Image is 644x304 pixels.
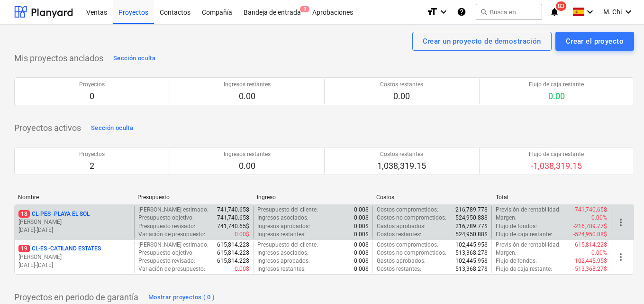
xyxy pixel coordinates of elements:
p: 0 [79,91,105,102]
p: 0.00$ [354,249,369,257]
p: 615,814.22$ [217,249,249,257]
p: Ingresos restantes [224,150,271,158]
p: 0.00$ [354,214,369,222]
button: Crear el proyecto [555,32,634,51]
p: 0.00$ [354,241,369,249]
p: 0.00$ [354,222,369,230]
p: 102,445.95$ [455,241,488,249]
p: [PERSON_NAME] [18,253,130,261]
p: Costos restantes : [377,265,421,273]
p: Costos restantes [380,81,423,89]
p: 0.00$ [354,206,369,214]
p: Ingresos restantes : [257,230,306,239]
p: Margen : [496,249,517,257]
span: 18 [18,210,30,218]
p: Flujo de caja restante [529,81,584,89]
p: Ingresos asociados : [257,249,308,257]
p: Ingresos restantes [224,81,271,89]
div: Nombre [18,194,130,201]
p: Proyectos en periodo de garantía [14,292,138,303]
p: 524,950.88$ [455,230,488,239]
i: keyboard_arrow_down [584,6,596,18]
p: Flujo de caja restante : [496,265,552,273]
p: Presupuesto del cliente : [257,241,318,249]
p: Flujo de fondos : [496,222,537,230]
p: Presupuesto del cliente : [257,206,318,214]
iframe: Chat Widget [597,258,644,304]
i: keyboard_arrow_down [438,6,449,18]
div: Total [496,194,608,201]
p: 0.00$ [354,257,369,265]
span: more_vert [615,251,626,263]
p: 0.00 [224,160,271,172]
div: 18CL-PES -PLAYA EL SOL[PERSON_NAME][DATE]-[DATE] [18,210,130,234]
span: 19 [18,245,30,252]
p: Variación de presupuesto : [138,265,205,273]
i: notifications [550,6,559,18]
div: Ingreso [257,194,369,201]
p: Presupuesto objetivo : [138,214,194,222]
span: search [480,8,488,16]
p: Costos restantes : [377,230,421,239]
i: Base de conocimientos [457,6,466,18]
button: Sección oculta [89,120,136,136]
p: -216,789.77$ [573,222,607,230]
div: Presupuesto [137,194,249,201]
p: [PERSON_NAME] estimado : [138,206,209,214]
p: Presupuesto revisado : [138,257,195,265]
span: 3 [300,6,309,12]
p: Costos no comprometidos : [377,249,446,257]
p: 615,814.22$ [217,241,249,249]
p: 216,789.77$ [455,206,488,214]
p: Flujo de caja restante : [496,230,552,239]
button: Crear un proyecto de demostración [412,32,552,51]
div: Widget de chat [597,258,644,304]
p: Flujo de fondos : [496,257,537,265]
p: Costos comprometidos : [377,206,438,214]
p: [DATE] - [DATE] [18,226,130,234]
p: 0.00$ [235,230,249,239]
span: more_vert [615,217,626,228]
p: 741,740.65$ [217,222,249,230]
p: Ingresos aprobados : [257,222,310,230]
p: Gastos aprobados : [377,257,426,265]
p: 615,814.22$ [217,257,249,265]
p: Variación de presupuesto : [138,230,205,239]
p: Previsión de rentabilidad : [496,241,561,249]
p: -102,445.95$ [573,257,607,265]
p: 741,740.65$ [217,214,249,222]
i: keyboard_arrow_down [623,6,634,18]
div: Sección oculta [91,123,133,134]
p: Costos comprometidos : [377,241,438,249]
span: M. Chi [603,8,622,16]
p: Ingresos aprobados : [257,257,310,265]
p: 2 [79,160,105,172]
div: Sección oculta [113,53,155,64]
p: 0.00$ [235,265,249,273]
p: 0.00 [529,91,584,102]
p: 524,950.88$ [455,214,488,222]
p: Costos no comprometidos : [377,214,446,222]
p: -1,038,319.15 [529,160,584,172]
p: 0.00$ [354,265,369,273]
p: 741,740.65$ [217,206,249,214]
div: Crear el proyecto [566,35,624,47]
p: -741,740.65$ [573,206,607,214]
div: Mostrar proyectos ( 0 ) [148,292,215,303]
p: 0.00 [380,91,423,102]
p: 0.00% [591,214,607,222]
p: Proyectos activos [14,122,81,134]
p: [PERSON_NAME] estimado : [138,241,209,249]
p: Previsión de rentabilidad : [496,206,561,214]
p: Ingresos restantes : [257,265,306,273]
p: Gastos aprobados : [377,222,426,230]
p: 1,038,319.15 [377,160,426,172]
p: Costos restantes [377,150,426,158]
i: format_size [426,6,438,18]
p: Flujo de caja restante [529,150,584,158]
p: 513,368.27$ [455,249,488,257]
p: Proyectos [79,150,105,158]
div: Costos [376,194,488,201]
p: [DATE] - [DATE] [18,261,130,269]
p: Margen : [496,214,517,222]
